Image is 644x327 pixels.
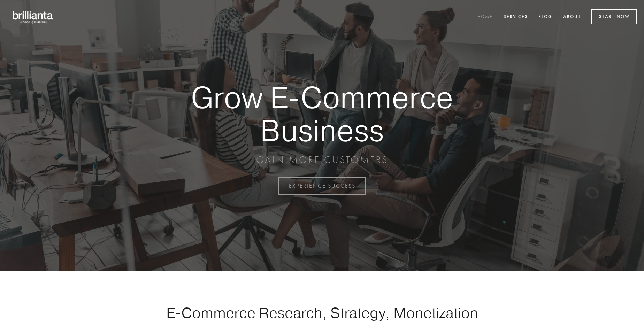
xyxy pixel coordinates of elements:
a: Start Now [591,9,637,24]
a: Blog [534,11,557,23]
strong: Grow E-Commerce Business [167,81,477,147]
a: Services [499,11,532,23]
p: GAIN MORE CUSTOMERS [167,154,477,166]
a: About [559,11,585,23]
a: Home [473,11,497,23]
a: EXPERIENCE SUCCESS [278,177,366,195]
h1: E-Commerce Research, Strategy, Monetization [144,304,500,321]
img: brillianta - research, strategy, marketing [7,7,59,27]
